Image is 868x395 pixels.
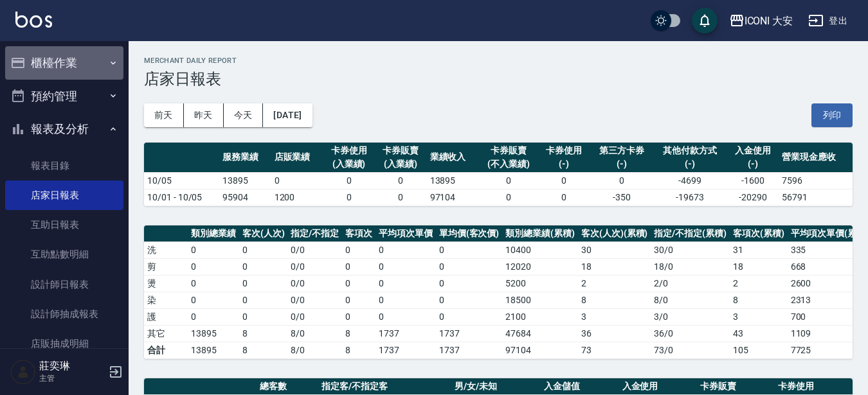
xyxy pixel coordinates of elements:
[287,275,342,292] td: 0 / 0
[502,342,578,358] td: 97104
[144,103,184,127] button: 前天
[427,172,479,189] td: 13895
[653,189,727,206] td: -19673
[342,258,375,275] td: 0
[578,308,651,325] td: 3
[811,103,853,127] button: 列印
[538,172,590,189] td: 0
[323,172,375,189] td: 0
[375,225,436,242] th: 平均項次單價
[541,157,587,171] div: (-)
[271,172,323,189] td: 0
[184,103,224,127] button: 昨天
[342,308,375,325] td: 0
[239,325,288,342] td: 8
[482,157,535,171] div: (不入業績)
[5,46,123,80] button: 櫃檯作業
[375,342,436,358] td: 1737
[730,225,788,242] th: 客項次(累積)
[342,292,375,308] td: 0
[502,308,578,325] td: 2100
[436,325,503,342] td: 1737
[39,373,105,384] p: 主管
[427,143,479,173] th: 業績收入
[656,157,724,171] div: (-)
[287,225,342,242] th: 指定/不指定
[593,157,650,171] div: (-)
[375,258,436,275] td: 0
[593,144,650,157] div: 第三方卡券
[188,258,239,275] td: 0
[188,308,239,325] td: 0
[144,70,853,88] h3: 店家日報表
[378,157,424,171] div: (入業績)
[727,189,779,206] td: -20290
[144,241,188,258] td: 洗
[144,258,188,275] td: 剪
[502,258,578,275] td: 12020
[375,292,436,308] td: 0
[541,144,587,157] div: 卡券使用
[239,308,288,325] td: 0
[188,275,239,292] td: 0
[271,143,323,173] th: 店販業績
[779,172,853,189] td: 7596
[651,275,730,292] td: 2 / 0
[578,325,651,342] td: 36
[5,80,123,113] button: 預約管理
[5,180,123,210] a: 店家日報表
[144,275,188,292] td: 燙
[239,292,288,308] td: 0
[656,144,724,157] div: 其他付款方式
[144,143,853,206] table: a dense table
[478,172,538,189] td: 0
[730,308,788,325] td: 3
[287,241,342,258] td: 0 / 0
[436,342,503,358] td: 1737
[502,275,578,292] td: 5200
[730,325,788,342] td: 43
[653,172,727,189] td: -4699
[144,325,188,342] td: 其它
[502,292,578,308] td: 18500
[482,144,535,157] div: 卡券販賣
[436,241,503,258] td: 0
[619,378,697,395] th: 入金使用
[239,258,288,275] td: 0
[287,258,342,275] td: 0 / 0
[436,275,503,292] td: 0
[326,157,372,171] div: (入業績)
[5,299,123,329] a: 設計師抽成報表
[219,172,271,189] td: 13895
[342,241,375,258] td: 0
[651,225,730,242] th: 指定/不指定(累積)
[257,378,318,395] th: 總客數
[318,378,451,395] th: 指定客/不指定客
[15,12,52,28] img: Logo
[5,329,123,358] a: 店販抽成明細
[219,143,271,173] th: 服務業績
[775,378,853,395] th: 卡券使用
[730,157,775,171] div: (-)
[541,378,619,395] th: 入金儲值
[239,225,288,242] th: 客次(人次)
[803,9,853,33] button: 登出
[342,325,375,342] td: 8
[144,172,219,189] td: 10/05
[730,342,788,358] td: 105
[502,241,578,258] td: 10400
[651,258,730,275] td: 18 / 0
[375,275,436,292] td: 0
[287,342,342,358] td: 8/0
[730,258,788,275] td: 18
[144,57,853,65] h2: Merchant Daily Report
[5,270,123,299] a: 設計師日報表
[5,240,123,269] a: 互助點數明細
[375,325,436,342] td: 1737
[451,378,541,395] th: 男/女/未知
[651,325,730,342] td: 36 / 0
[590,189,653,206] td: -350
[323,189,375,206] td: 0
[5,112,123,146] button: 報表及分析
[727,172,779,189] td: -1600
